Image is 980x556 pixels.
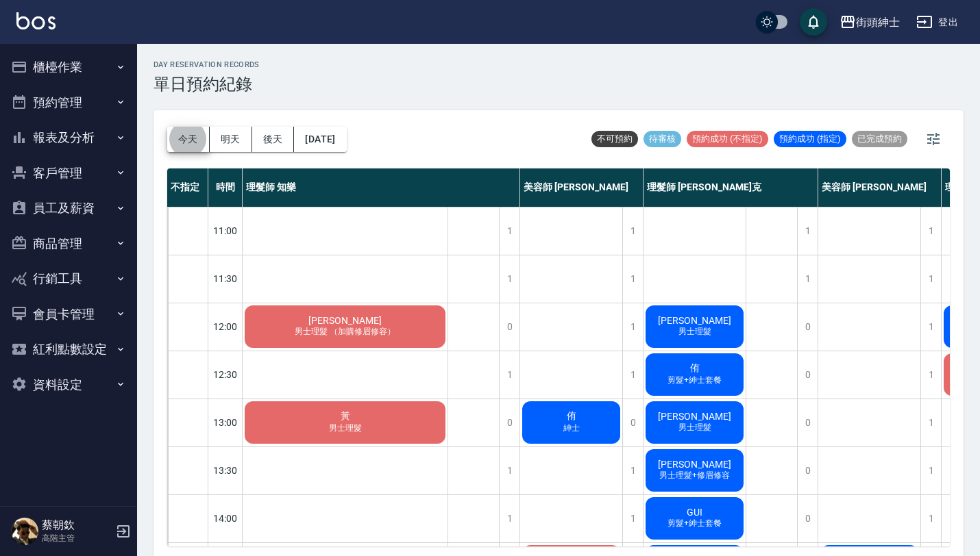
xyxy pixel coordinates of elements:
[154,75,260,94] h3: 單日預約紀錄
[622,303,643,351] div: 1
[292,326,398,338] span: 男士理髮 （加購修眉修容）
[800,8,827,36] button: save
[622,399,643,446] div: 0
[684,507,705,518] span: GUI
[655,315,734,326] span: [PERSON_NAME]
[622,495,643,542] div: 1
[687,133,768,145] span: 預約成功 (不指定)
[499,447,519,494] div: 1
[208,168,243,207] div: 時間
[208,303,243,351] div: 12:00
[591,133,638,145] span: 不可預約
[499,207,519,255] div: 1
[326,422,365,434] span: 男士理髮
[797,207,818,255] div: 1
[797,447,818,494] div: 0
[306,315,384,326] span: [PERSON_NAME]
[5,85,132,121] button: 預約管理
[676,326,714,338] span: 男士理髮
[797,495,818,542] div: 0
[920,351,941,399] div: 1
[622,207,643,255] div: 1
[5,261,132,296] button: 行銷工具
[154,60,260,69] h2: day Reservation records
[920,447,941,494] div: 1
[167,168,208,207] div: 不指定
[208,446,243,494] div: 13:30
[42,532,112,544] p: 高階主管
[797,255,818,303] div: 1
[622,351,643,399] div: 1
[920,399,941,446] div: 1
[797,399,818,446] div: 0
[338,410,353,422] span: 黃
[657,470,733,481] span: 男士理髮+修眉修容
[774,133,846,145] span: 預約成功 (指定)
[561,422,583,434] span: 紳士
[5,155,132,191] button: 客戶管理
[5,49,132,85] button: 櫃檯作業
[655,411,734,422] span: [PERSON_NAME]
[834,8,905,36] button: 街頭紳士
[208,399,243,446] div: 13:00
[252,127,295,152] button: 後天
[499,495,519,542] div: 1
[499,303,519,351] div: 0
[920,303,941,351] div: 1
[622,255,643,303] div: 1
[5,296,132,332] button: 會員卡管理
[818,168,942,207] div: 美容師 [PERSON_NAME]
[167,127,210,152] button: 今天
[920,207,941,255] div: 1
[5,367,132,403] button: 資料設定
[920,495,941,542] div: 1
[11,518,38,545] img: Person
[920,255,941,303] div: 1
[655,459,734,470] span: [PERSON_NAME]
[210,127,252,152] button: 明天
[5,226,132,262] button: 商品管理
[665,518,724,529] span: 剪髮+紳士套餐
[5,120,132,155] button: 報表及分析
[208,207,243,255] div: 11:00
[564,410,579,422] span: 侑
[856,14,900,31] div: 街頭紳士
[687,362,702,375] span: 侑
[911,10,964,35] button: 登出
[208,255,243,303] div: 11:30
[622,447,643,494] div: 1
[676,422,714,433] span: 男士理髮
[644,168,818,207] div: 理髮師 [PERSON_NAME]克
[294,127,346,152] button: [DATE]
[208,351,243,399] div: 12:30
[499,255,519,303] div: 1
[5,331,132,367] button: 紅利點數設定
[665,375,724,386] span: 剪髮+紳士套餐
[243,168,520,207] div: 理髮師 知樂
[797,351,818,399] div: 0
[208,494,243,542] div: 14:00
[797,303,818,351] div: 0
[16,12,56,29] img: Logo
[852,133,907,145] span: 已完成預約
[499,399,519,446] div: 0
[5,190,132,226] button: 員工及薪資
[644,133,681,145] span: 待審核
[499,351,519,399] div: 1
[42,518,112,532] h5: 蔡朝欽
[520,168,644,207] div: 美容師 [PERSON_NAME]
